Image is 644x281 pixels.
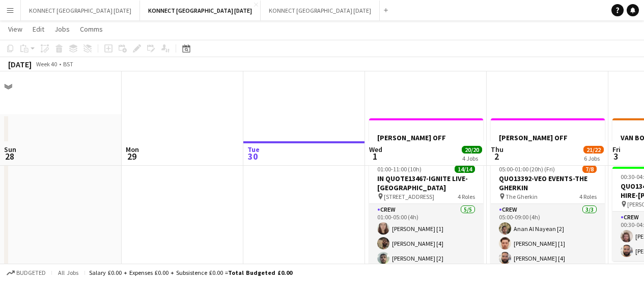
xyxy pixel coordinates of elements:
[369,174,483,192] h3: IN QUOTE13467-IGNITE LIVE-[GEOGRAPHIC_DATA]
[3,150,16,162] span: 28
[583,146,604,154] span: 21/22
[8,59,32,69] div: [DATE]
[50,22,74,36] a: Jobs
[247,145,260,154] span: Tue
[29,22,48,36] a: Edit
[63,60,73,68] div: BST
[499,165,555,173] span: 05:00-01:00 (20h) (Fri)
[579,193,597,200] span: 4 Roles
[8,24,22,34] span: View
[228,269,292,276] span: Total Budgeted £0.00
[126,145,139,154] span: Mon
[377,165,422,173] span: 01:00-11:00 (10h)
[491,204,605,268] app-card-role: Crew3/305:00-09:00 (4h)Anan Al Nayean [2][PERSON_NAME] [1][PERSON_NAME] [4]
[89,269,292,276] div: Salary £0.00 + Expenses £0.00 + Subsistence £0.00 =
[369,118,483,155] app-job-card: [PERSON_NAME] OFF
[4,145,16,154] span: Sun
[491,133,605,142] h3: [PERSON_NAME] OFF
[489,150,503,162] span: 2
[462,155,482,162] div: 4 Jobs
[124,150,139,162] span: 29
[611,150,621,162] span: 3
[368,150,382,162] span: 1
[582,165,597,173] span: 7/8
[491,174,605,192] h3: QUO13392-VEO EVENTS-THE GHERKIN
[491,145,503,154] span: Thu
[140,1,261,20] button: KONNECT [GEOGRAPHIC_DATA] [DATE]
[33,24,44,34] span: Edit
[491,118,605,155] app-job-card: [PERSON_NAME] OFF
[76,22,107,36] a: Comms
[369,145,382,154] span: Wed
[612,145,621,154] span: Fri
[16,269,46,276] span: Budgeted
[34,60,59,68] span: Week 40
[506,193,538,200] span: The Gherkin
[21,1,140,20] button: KONNECT [GEOGRAPHIC_DATA] [DATE]
[246,150,260,162] span: 30
[384,193,434,200] span: [STREET_ADDRESS]
[462,146,482,154] span: 20/20
[458,193,475,200] span: 4 Roles
[369,133,483,142] h3: [PERSON_NAME] OFF
[54,24,70,34] span: Jobs
[80,24,103,34] span: Comms
[56,269,80,276] span: All jobs
[584,155,603,162] div: 6 Jobs
[261,1,380,20] button: KONNECT [GEOGRAPHIC_DATA] [DATE]
[5,267,47,278] button: Budgeted
[4,22,26,36] a: View
[455,165,475,173] span: 14/14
